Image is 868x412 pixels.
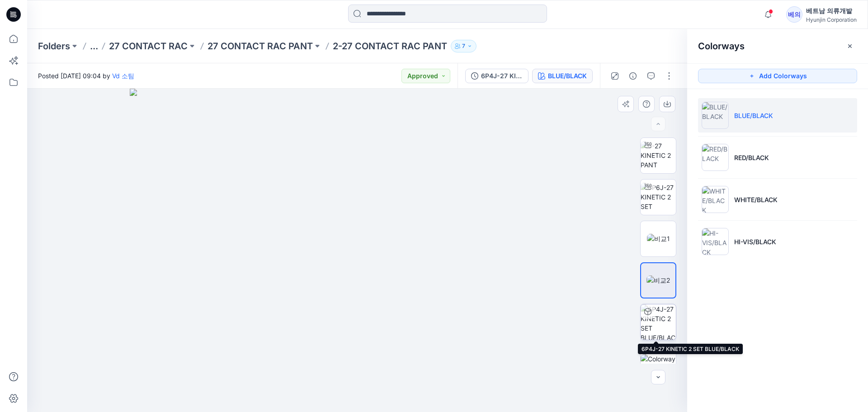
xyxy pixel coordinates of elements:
button: BLUE/BLACK [532,69,593,83]
p: 7 [462,41,465,51]
img: 6P4J-27 KINETIC 2 SET BLUE/BLACK [641,304,676,340]
img: 6-27 KINETIC 2 PANT [641,141,676,170]
img: 6P6J-27 KINETIC 2 SET [641,183,676,211]
button: 6P4J-27 KINETIC 2 SET [465,69,528,83]
button: 7 [451,40,476,52]
img: RED/BLACK [702,144,729,171]
p: 2-27 CONTACT RAC PANT [333,40,447,52]
p: WHITE/BLACK [734,195,778,204]
img: HI-VIS/BLACK [702,228,729,255]
button: Details [626,69,640,83]
a: 27 CONTACT RAC [109,40,188,52]
a: Folders [38,40,70,52]
p: RED/BLACK [734,153,769,162]
h2: Colorways [698,41,745,52]
img: 비교1 [647,234,670,243]
img: eyJhbGciOiJIUzI1NiIsImtpZCI6IjAiLCJzbHQiOiJzZXMiLCJ0eXAiOiJKV1QifQ.eyJkYXRhIjp7InR5cGUiOiJzdG9yYW... [130,89,585,412]
img: BLUE/BLACK [702,102,729,129]
p: BLUE/BLACK [734,111,773,120]
div: 베의 [786,6,802,23]
a: 27 CONTACT RAC PANT [208,40,313,52]
img: WHITE/BLACK [702,186,729,213]
div: 베트남 의류개발 [806,5,857,16]
button: ... [90,40,98,52]
div: 6P4J-27 KINETIC 2 SET [481,71,523,81]
span: Posted [DATE] 09:04 by [38,71,134,81]
p: HI-VIS/BLACK [734,237,776,246]
a: Vd 소팀 [112,72,134,80]
img: Colorway Cover [641,354,676,373]
img: 비교2 [646,275,670,285]
div: Hyunjin Corporation [806,16,857,23]
button: Add Colorways [698,69,857,83]
div: BLUE/BLACK [548,71,587,81]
